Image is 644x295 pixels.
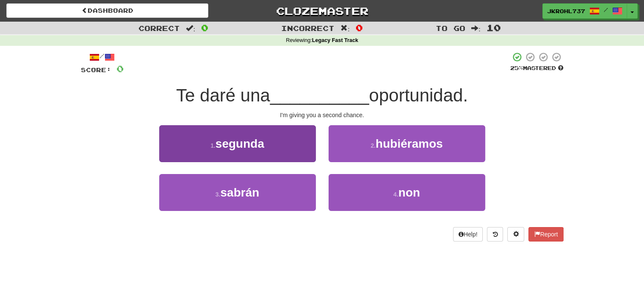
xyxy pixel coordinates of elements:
span: / [604,7,608,13]
span: To go [436,24,465,32]
span: oportunidad. [369,85,468,105]
span: sabrán [220,186,259,199]
button: 3.sabrán [159,174,316,211]
span: __________ [270,85,369,105]
span: : [471,25,481,32]
span: Score: [81,66,111,73]
span: 10 [486,22,501,33]
span: Te daré una [176,85,270,105]
span: Correct [138,24,180,32]
span: hubiéramos [376,137,443,150]
small: 4 . [393,191,398,198]
small: 1 . [210,142,216,149]
small: 2 . [370,142,376,149]
div: Mastered [510,65,564,72]
span: 0 [356,22,363,33]
button: Report [528,227,563,242]
span: JKrohl737 [547,7,585,15]
span: 0 [201,22,208,33]
span: 25 % [510,65,523,71]
button: Round history (alt+y) [487,227,503,242]
span: : [186,25,195,32]
button: 4.non [329,174,485,211]
button: 1.segunda [159,125,316,162]
button: Help! [453,227,483,242]
button: 2.hubiéramos [329,125,485,162]
div: I'm giving you a second chance. [81,111,564,119]
div: / [81,52,124,62]
span: Incorrect [281,24,334,32]
span: : [340,25,350,32]
strong: Legacy Fast Track [312,37,358,43]
a: JKrohl737 / [542,3,627,19]
a: Dashboard [6,3,208,18]
span: segunda [216,137,264,150]
span: 0 [116,63,124,74]
small: 3 . [216,191,221,198]
a: Clozemaster [221,3,423,18]
span: non [398,186,420,199]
